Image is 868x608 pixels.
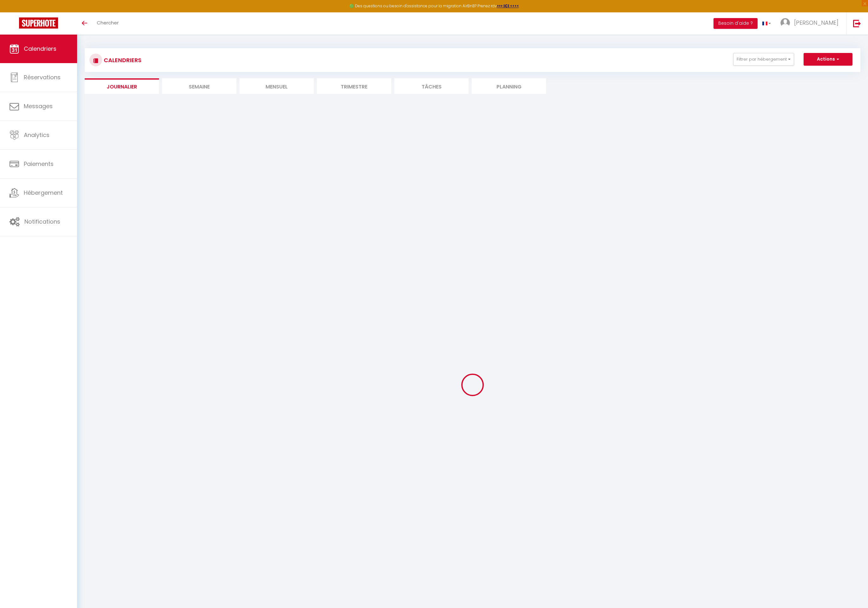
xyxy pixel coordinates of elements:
[780,18,790,28] img: ...
[794,19,838,27] span: [PERSON_NAME]
[162,78,236,94] li: Semaine
[733,53,794,66] button: Filtrer par hébergement
[97,19,119,26] span: Chercher
[24,218,60,226] span: Notifications
[394,78,469,94] li: Tâches
[24,102,53,110] span: Messages
[24,73,61,81] span: Réservations
[19,17,58,29] img: Super Booking
[102,53,141,67] h3: CALENDRIERS
[497,3,519,9] a: >>> ICI <<<<
[472,78,546,94] li: Planning
[240,78,314,94] li: Mensuel
[24,189,63,197] span: Hébergement
[804,53,852,66] button: Actions
[853,19,861,27] img: logout
[24,131,49,139] span: Analytics
[24,160,54,168] span: Paiements
[92,12,123,35] a: Chercher
[776,12,846,35] a: ... [PERSON_NAME]
[713,18,758,29] button: Besoin d'aide ?
[24,45,56,53] span: Calendriers
[317,78,391,94] li: Trimestre
[85,78,159,94] li: Journalier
